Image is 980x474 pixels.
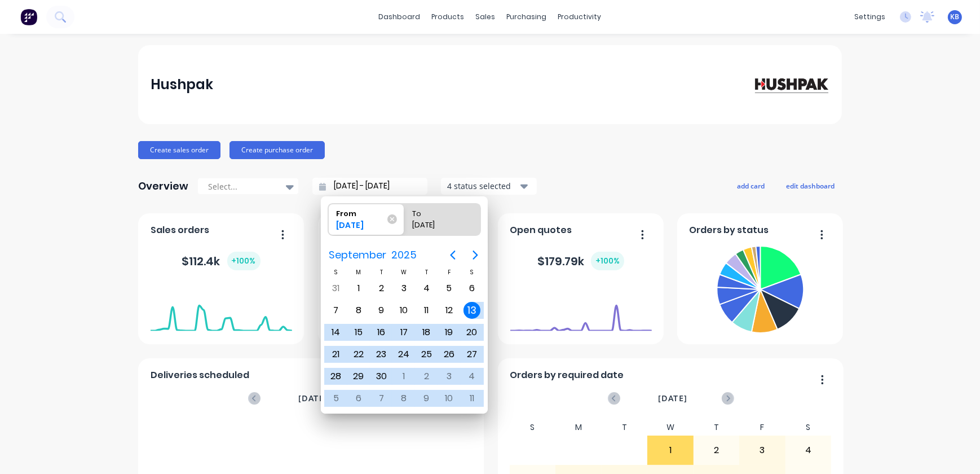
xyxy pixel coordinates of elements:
[658,392,687,405] span: [DATE]
[442,244,464,266] button: Previous page
[418,324,435,341] div: Thursday, September 18, 2025
[694,436,739,464] div: 2
[350,302,367,319] div: Monday, September 8, 2025
[395,324,412,341] div: Wednesday, September 17, 2025
[373,8,426,25] a: dashboard
[328,302,345,319] div: Sunday, September 7, 2025
[328,324,345,341] div: Sunday, September 14, 2025
[470,8,501,25] div: sales
[463,324,480,341] div: Saturday, September 20, 2025
[395,368,412,385] div: Wednesday, October 1, 2025
[328,390,345,407] div: Sunday, October 5, 2025
[322,245,424,265] button: September2025
[602,419,648,436] div: T
[553,8,607,25] div: productivity
[438,267,461,277] div: F
[389,245,420,265] span: 2025
[395,280,412,297] div: Wednesday, September 3, 2025
[418,280,435,297] div: Thursday, September 4, 2025
[418,368,435,385] div: Thursday, October 2, 2025
[350,324,367,341] div: Monday, September 15, 2025
[229,141,325,159] button: Create purchase order
[648,436,693,464] div: 1
[151,223,209,237] span: Sales orders
[182,252,261,270] div: $ 112.4k
[647,419,694,436] div: W
[739,419,785,436] div: F
[441,324,458,341] div: Friday, September 19, 2025
[441,346,458,363] div: Friday, September 26, 2025
[740,436,785,464] div: 3
[395,302,412,319] div: Wednesday, September 10, 2025
[325,267,347,277] div: S
[373,390,390,407] div: Tuesday, October 7, 2025
[408,220,465,235] div: [DATE]
[373,280,390,297] div: Tuesday, September 2, 2025
[298,392,328,405] span: [DATE]
[426,8,470,25] div: products
[392,267,415,277] div: W
[510,223,572,237] span: Open quotes
[779,178,842,193] button: edit dashboard
[20,8,37,25] img: Factory
[151,368,249,382] span: Deliveries scheduled
[461,267,483,277] div: S
[373,368,390,385] div: Tuesday, September 30, 2025
[555,419,602,436] div: M
[751,74,829,94] img: Hushpak
[418,346,435,363] div: Thursday, September 25, 2025
[463,368,480,385] div: Saturday, October 4, 2025
[786,436,831,464] div: 4
[373,302,390,319] div: Tuesday, September 9, 2025
[326,245,389,265] span: September
[441,178,537,195] button: 4 status selected
[227,252,261,270] div: + 100 %
[591,252,624,270] div: + 100 %
[373,346,390,363] div: Tuesday, September 23, 2025
[408,204,465,220] div: To
[415,267,438,277] div: T
[350,346,367,363] div: Monday, September 22, 2025
[463,346,480,363] div: Saturday, September 27, 2025
[510,419,556,436] div: S
[332,220,389,235] div: [DATE]
[447,180,518,192] div: 4 status selected
[395,390,412,407] div: Wednesday, October 8, 2025
[694,419,740,436] div: T
[347,267,370,277] div: M
[441,368,458,385] div: Friday, October 3, 2025
[441,280,458,297] div: Friday, September 5, 2025
[441,390,458,407] div: Friday, October 10, 2025
[537,252,624,270] div: $ 179.79k
[350,368,367,385] div: Monday, September 29, 2025
[501,8,553,25] div: purchasing
[370,267,392,277] div: T
[463,302,480,319] div: Saturday, September 13, 2025
[418,390,435,407] div: Thursday, October 9, 2025
[328,346,345,363] div: Sunday, September 21, 2025
[690,223,769,237] span: Orders by status
[441,302,458,319] div: Friday, September 12, 2025
[350,390,367,407] div: Monday, October 6, 2025
[849,8,891,25] div: settings
[373,324,390,341] div: Tuesday, September 16, 2025
[350,280,367,297] div: Monday, September 1, 2025
[151,73,213,96] div: Hushpak
[785,419,832,436] div: S
[464,244,487,266] button: Next page
[328,368,345,385] div: Sunday, September 28, 2025
[138,175,188,197] div: Overview
[463,280,480,297] div: Saturday, September 6, 2025
[395,346,412,363] div: Wednesday, September 24, 2025
[418,302,435,319] div: Thursday, September 11, 2025
[328,280,345,297] div: Sunday, August 31, 2025
[463,390,480,407] div: Saturday, October 11, 2025
[730,178,772,193] button: add card
[138,141,220,159] button: Create sales order
[332,204,389,220] div: From
[951,12,960,22] span: KB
